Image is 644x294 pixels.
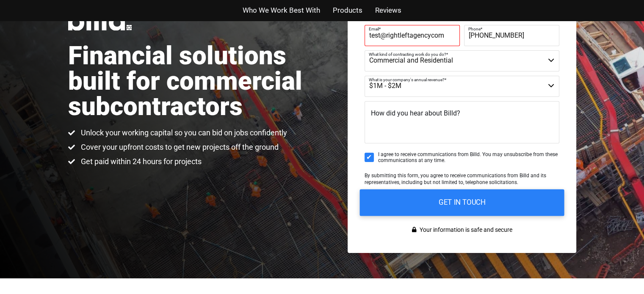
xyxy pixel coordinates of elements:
span: By submitting this form, you agree to receive communications from Billd and its representatives, ... [365,173,546,185]
span: Email [369,26,379,31]
input: GET IN TOUCH [359,189,564,216]
span: Phone [468,26,481,31]
span: I agree to receive communications from Billd. You may unsubscribe from these communications at an... [378,151,559,164]
span: How did you hear about Billd? [371,109,460,117]
h1: Financial solutions built for commercial subcontractors [68,43,322,119]
input: I agree to receive communications from Billd. You may unsubscribe from these communications at an... [365,153,374,162]
span: Cover your upfront costs to get new projects off the ground [79,142,279,152]
span: Unlock your working capital so you can bid on jobs confidently [79,128,287,138]
a: Reviews [375,4,401,16]
a: Products [333,4,362,16]
a: Who We Work Best With [243,4,320,16]
span: Your information is safe and secure [417,224,512,236]
span: Get paid within 24 hours for projects [79,157,202,167]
